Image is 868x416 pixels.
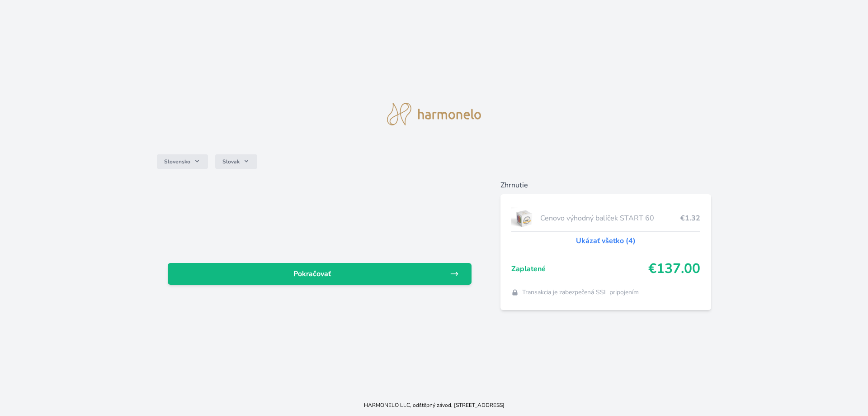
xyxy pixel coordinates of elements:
button: Slovensko [157,154,208,169]
span: Pokračovať [175,268,450,279]
a: Pokračovať [168,263,472,285]
span: €137.00 [648,261,700,277]
img: logo.svg [387,103,481,125]
span: Zaplatené [511,263,649,274]
a: Ukázať všetko (4) [576,235,636,246]
span: Cenovo výhodný balíček START 60 [540,213,680,224]
span: €1.32 [680,213,700,224]
img: start.jpg [511,207,537,230]
button: Slovak [215,154,257,169]
span: Slovensko [164,158,190,165]
span: Transakcia je zabezpečená SSL pripojením [522,288,639,297]
h6: Zhrnutie [500,180,712,191]
span: Slovak [222,158,240,165]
